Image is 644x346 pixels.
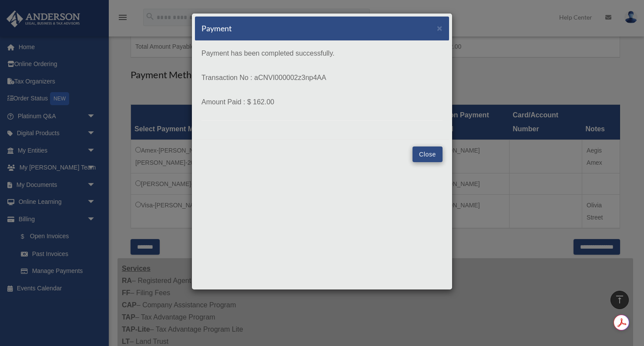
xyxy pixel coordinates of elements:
p: Transaction No : aCNVI000002z3np4AA [201,72,443,84]
h5: Payment [201,23,232,34]
span: × [437,23,443,33]
button: Close [437,23,443,33]
p: Amount Paid : $ 162.00 [201,96,443,108]
p: Payment has been completed successfully. [201,47,443,60]
button: Close [413,146,443,162]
